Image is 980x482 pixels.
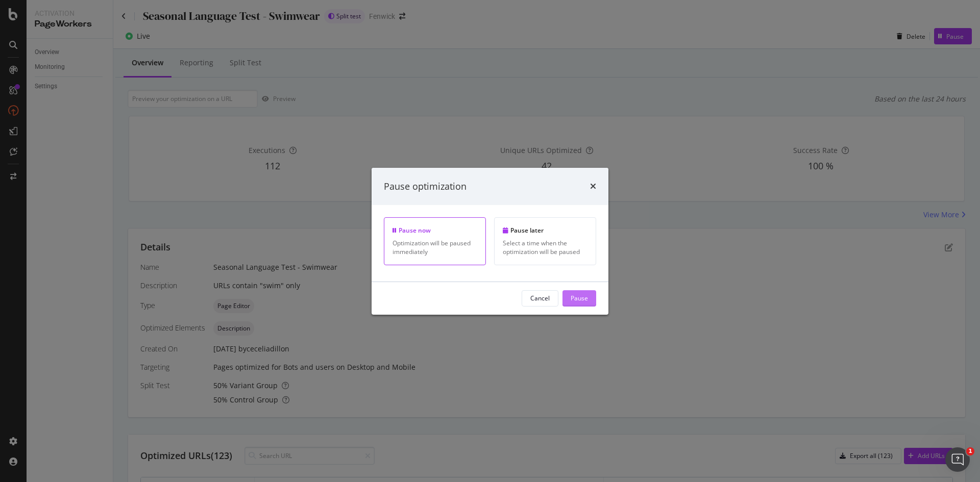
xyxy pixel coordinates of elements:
button: Cancel [522,290,558,307]
span: 1 [966,447,974,455]
button: Pause [562,290,596,307]
div: times [590,180,596,193]
div: Pause [571,294,588,302]
div: Pause later [503,226,587,235]
div: Select a time when the optimization will be paused [503,239,587,256]
div: Pause optimization [384,180,467,193]
div: Optimization will be paused immediately [393,239,477,256]
div: modal [372,167,608,314]
div: Cancel [530,294,550,302]
div: Pause now [393,226,477,235]
iframe: Intercom live chat [945,447,970,472]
